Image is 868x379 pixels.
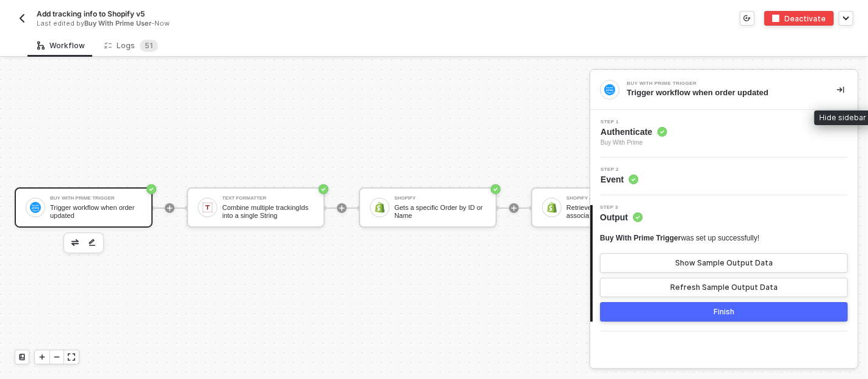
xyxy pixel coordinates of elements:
span: icon-expand [68,353,75,361]
span: Buy With Prime [601,138,667,148]
button: Finish [600,302,848,322]
img: deactivate [772,15,779,22]
div: Gets a specific Order by ID or Name [394,204,486,219]
div: Shopify [394,196,486,201]
span: Authenticate [601,126,667,138]
sup: 51 [140,40,158,52]
div: Logs [104,40,158,52]
span: icon-play [38,353,46,361]
img: icon [374,202,385,213]
img: icon [30,202,41,213]
img: icon [202,202,213,213]
img: edit-cred [89,239,96,247]
span: icon-minus [53,353,60,361]
span: Event [601,173,638,186]
span: icon-play [166,204,173,212]
span: Step 1 [601,120,667,125]
span: icon-play [338,204,345,212]
div: Show Sample Output Data [675,258,773,268]
span: icon-success-page [146,184,156,194]
div: Combine multiple trackingIds into a single String [222,204,314,219]
span: 5 [145,41,150,50]
div: Workflow [37,41,85,51]
div: Last edited by - Now [37,19,406,28]
img: icon [546,202,557,213]
div: Retrieves all Fulfillments associated with an Order [566,204,658,219]
button: Refresh Sample Output Data [600,278,848,297]
div: was set up successfully! [600,233,759,244]
button: deactivateDeactivate [764,11,834,26]
div: Trigger workflow when order updated [627,87,817,98]
span: icon-versioning [743,15,751,22]
div: Buy With Prime Trigger [50,196,142,201]
span: Step 2 [601,167,638,172]
span: Buy With Prime Trigger [600,234,681,242]
div: Shopify #2 [566,196,658,201]
span: 1 [150,41,153,50]
span: icon-success-page [491,184,501,194]
div: Text Formatter [222,196,314,201]
span: Buy With Prime User [84,19,151,27]
img: edit-cred [71,239,79,245]
span: icon-success-page [319,184,328,194]
div: Refresh Sample Output Data [670,283,778,292]
button: Show Sample Output Data [600,253,848,273]
button: edit-cred [85,236,99,250]
div: Deactivate [784,13,826,24]
div: Step 1Authenticate Buy With Prime [590,120,858,148]
div: Trigger workflow when order updated [50,204,142,219]
span: Output [600,211,643,223]
span: Step 3 [600,205,643,210]
button: edit-cred [68,236,82,250]
img: integration-icon [604,84,615,95]
button: back [15,11,29,26]
span: icon-collapse-right [837,86,844,93]
img: back [17,13,27,23]
div: Step 3Output Buy With Prime Triggerwas set up successfully!Show Sample Output DataRefresh Sample ... [590,205,858,322]
div: Buy With Prime Trigger [627,81,810,86]
span: Add tracking info to Shopify v5 [37,9,145,19]
span: icon-play [510,204,518,212]
div: Finish [714,307,734,317]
